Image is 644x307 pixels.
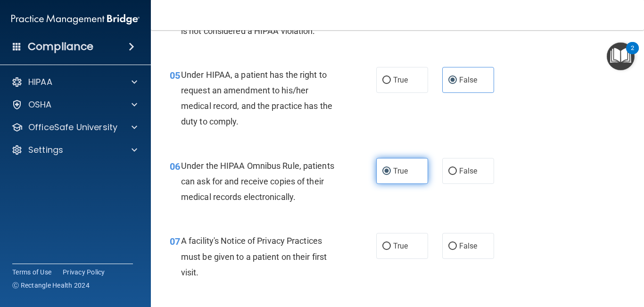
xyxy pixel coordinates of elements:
[382,168,391,175] input: True
[181,161,334,202] span: Under the HIPAA Omnibus Rule, patients can ask for and receive copies of their medical records el...
[393,166,408,175] span: True
[181,70,332,127] span: Under HIPAA, a patient has the right to request an amendment to his/her medical record, and the p...
[11,144,137,156] a: Settings
[181,236,327,277] span: A facility's Notice of Privacy Practices must be given to a patient on their first visit.
[170,70,180,81] span: 05
[28,40,93,53] h4: Compliance
[28,122,117,133] p: OfficeSafe University
[28,99,52,110] p: OSHA
[393,75,408,84] span: True
[448,243,457,250] input: False
[607,42,635,70] button: Open Resource Center, 2 new notifications
[170,236,180,247] span: 07
[459,241,478,250] span: False
[11,76,137,88] a: HIPAA
[459,166,478,175] span: False
[12,267,51,277] a: Terms of Use
[459,75,478,84] span: False
[63,267,105,277] a: Privacy Policy
[170,161,180,172] span: 06
[11,122,137,133] a: OfficeSafe University
[11,10,140,29] img: PMB logo
[12,281,90,290] span: Ⓒ Rectangle Health 2024
[382,243,391,250] input: True
[28,144,63,156] p: Settings
[11,99,137,110] a: OSHA
[448,77,457,84] input: False
[28,76,52,88] p: HIPAA
[448,168,457,175] input: False
[631,48,634,60] div: 2
[393,241,408,250] span: True
[382,77,391,84] input: True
